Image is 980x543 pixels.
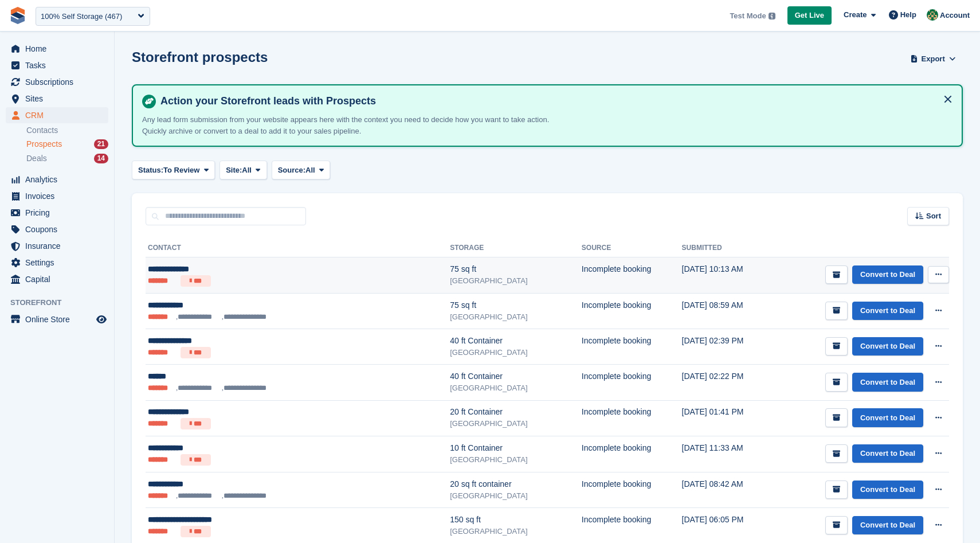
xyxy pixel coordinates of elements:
a: Contacts [26,125,108,136]
div: 20 sq ft container [450,478,582,490]
a: Deals 14 [26,153,108,165]
td: Incomplete booking [582,472,682,507]
td: [DATE] 01:41 PM [682,400,771,436]
a: menu [6,271,108,287]
h1: Storefront prospects [132,49,268,65]
span: Deals [26,153,47,164]
div: 10 ft Container [450,442,582,454]
a: menu [6,221,108,237]
span: CRM [25,107,94,123]
div: 14 [94,154,108,163]
td: Incomplete booking [582,293,682,329]
span: Tasks [25,57,94,73]
img: Aaron [927,9,938,21]
a: Convert to Deal [852,337,923,356]
div: 100% Self Storage (467) [41,11,122,22]
img: icon-info-grey-7440780725fd019a000dd9b08b2336e03edf1995a4989e88bcd33f0948082b44.svg [769,13,775,19]
h4: Action your Storefront leads with Prospects [156,95,952,108]
td: [DATE] 11:33 AM [682,436,771,472]
span: Prospects [26,139,62,150]
button: Source: All [272,161,331,179]
a: menu [6,311,108,327]
span: Coupons [25,221,94,237]
span: Settings [25,255,94,271]
div: 75 sq ft [450,299,582,311]
a: Preview store [95,312,108,326]
td: Incomplete booking [582,257,682,294]
div: [GEOGRAPHIC_DATA] [450,311,582,323]
img: stora-icon-8386f47178a22dfd0bd8f6a31ec36ba5ce8667c1dd55bd0f319d3a0aa187defe.svg [9,7,26,24]
td: Incomplete booking [582,436,682,472]
span: To Review [163,165,199,176]
a: Prospects 21 [26,138,108,150]
div: [GEOGRAPHIC_DATA] [450,454,582,466]
div: 40 ft Container [450,335,582,347]
button: Export [908,49,958,68]
div: [GEOGRAPHIC_DATA] [450,418,582,429]
a: menu [6,74,108,90]
a: menu [6,57,108,73]
span: Source: [278,165,305,176]
span: Insurance [25,238,94,254]
span: Help [900,9,916,21]
div: 75 sq ft [450,263,582,275]
span: Test Mode [730,10,766,22]
td: [DATE] 08:59 AM [682,293,771,329]
div: [GEOGRAPHIC_DATA] [450,275,582,287]
span: Subscriptions [25,74,94,90]
span: Status: [138,165,163,176]
a: menu [6,255,108,271]
a: Convert to Deal [852,516,923,535]
span: Get Live [795,10,824,21]
td: Incomplete booking [582,400,682,436]
a: Convert to Deal [852,481,923,499]
span: Site: [226,165,242,176]
td: [DATE] 02:39 PM [682,329,771,365]
span: Sort [926,210,941,222]
th: Storage [450,239,582,257]
a: menu [6,171,108,187]
td: [DATE] 10:13 AM [682,257,771,294]
a: Convert to Deal [852,265,923,284]
div: 40 ft Container [450,370,582,382]
div: [GEOGRAPHIC_DATA] [450,347,582,358]
td: Incomplete booking [582,329,682,365]
span: All [242,165,252,176]
div: 20 ft Container [450,406,582,418]
a: menu [6,238,108,254]
div: 150 sq ft [450,514,582,526]
a: Convert to Deal [852,408,923,427]
th: Source [582,239,682,257]
a: menu [6,91,108,107]
span: Capital [25,271,94,287]
div: [GEOGRAPHIC_DATA] [450,526,582,537]
a: Convert to Deal [852,373,923,392]
a: menu [6,205,108,221]
th: Submitted [682,239,771,257]
td: [DATE] 08:42 AM [682,472,771,507]
div: [GEOGRAPHIC_DATA] [450,382,582,394]
a: menu [6,188,108,204]
span: Create [844,9,867,21]
span: Account [940,10,970,21]
td: [DATE] 02:22 PM [682,365,771,400]
span: Home [25,41,94,57]
div: 21 [94,139,108,149]
a: Convert to Deal [852,444,923,463]
button: Status: To Review [132,161,215,179]
a: Get Live [787,6,832,25]
span: Online Store [25,311,94,327]
a: menu [6,41,108,57]
button: Site: All [219,161,267,179]
p: Any lead form submission from your website appears here with the context you need to decide how y... [142,114,572,136]
span: Pricing [25,205,94,221]
th: Contact [146,239,450,257]
span: Sites [25,91,94,107]
a: Convert to Deal [852,302,923,321]
div: [GEOGRAPHIC_DATA] [450,490,582,502]
span: Storefront [10,297,114,308]
span: All [305,165,315,176]
a: menu [6,107,108,123]
td: Incomplete booking [582,365,682,400]
span: Invoices [25,188,94,204]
